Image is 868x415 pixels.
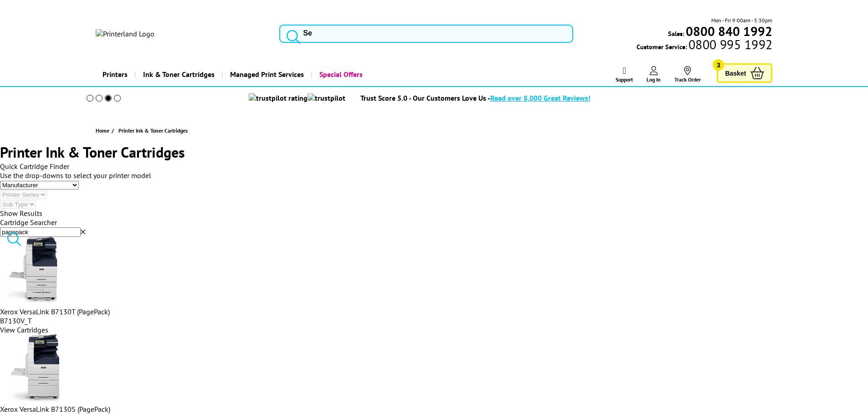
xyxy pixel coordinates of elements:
[279,25,573,43] input: Se
[637,40,772,51] span: Customer Service:
[647,66,661,83] a: Log In
[717,63,772,83] a: Basket 3
[616,66,633,83] a: Support
[311,63,370,86] a: Special Offers
[96,63,134,86] a: Printers
[616,76,633,83] span: Support
[647,76,661,83] span: Log In
[711,16,772,25] span: Mon - Fri 9:00am - 5:30pm
[687,40,772,49] span: 0800 995 1992
[134,63,221,86] a: Ink & Toner Cartridges
[713,59,724,71] span: 3
[96,126,112,135] a: Home
[674,66,701,83] a: Track Order
[96,29,268,38] a: Printerland Logo
[725,67,746,79] span: Basket
[308,93,356,102] img: trustpilot rating
[360,93,591,102] a: Trust Score 5.0 - Our Customers Love Us -Read over 8,000 Great Reviews!
[118,127,188,134] span: Printer Ink & Toner Cartridges
[96,29,154,38] img: Printerland Logo
[143,63,215,86] span: Ink & Toner Cartridges
[490,93,591,102] span: Read over 8,000 Great Reviews!
[668,29,684,38] span: Sales:
[249,93,308,102] img: trustpilot rating
[686,23,772,40] b: 0800 840 1992
[221,63,311,86] a: Managed Print Services
[684,27,772,36] a: 0800 840 1992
